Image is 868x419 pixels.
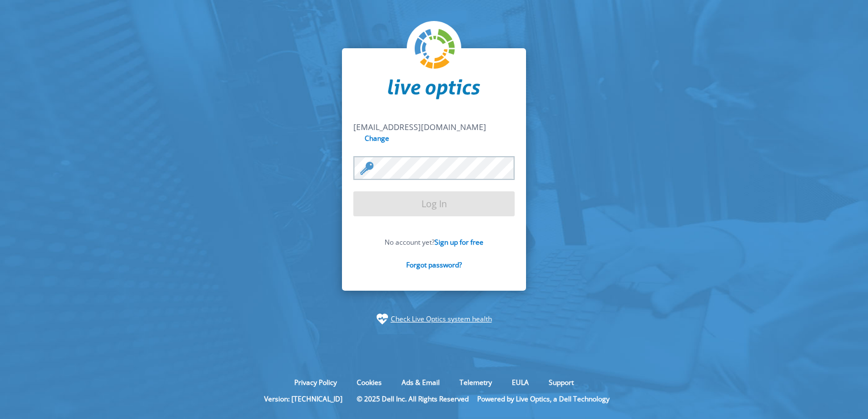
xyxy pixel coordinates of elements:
[388,79,480,99] img: liveoptics-word.svg
[391,313,492,325] a: Check Live Optics system health
[477,394,610,404] li: Powered by Live Optics, a Dell Technology
[451,378,500,387] a: Telemetry
[258,394,348,404] li: Version: [TECHNICAL_ID]
[353,121,486,132] span: [EMAIL_ADDRESS][DOMAIN_NAME]
[406,260,462,270] a: Forgot password?
[348,378,390,387] a: Cookies
[435,237,483,247] a: Sign up for free
[353,237,515,247] p: No account yet?
[393,378,448,387] a: Ads & Email
[377,313,388,325] img: status-check-icon.svg
[362,133,393,144] input: Change
[415,29,456,70] img: liveoptics-logo.svg
[351,394,474,404] li: © 2025 Dell Inc. All Rights Reserved
[286,378,345,387] a: Privacy Policy
[540,378,582,387] a: Support
[503,378,537,387] a: EULA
